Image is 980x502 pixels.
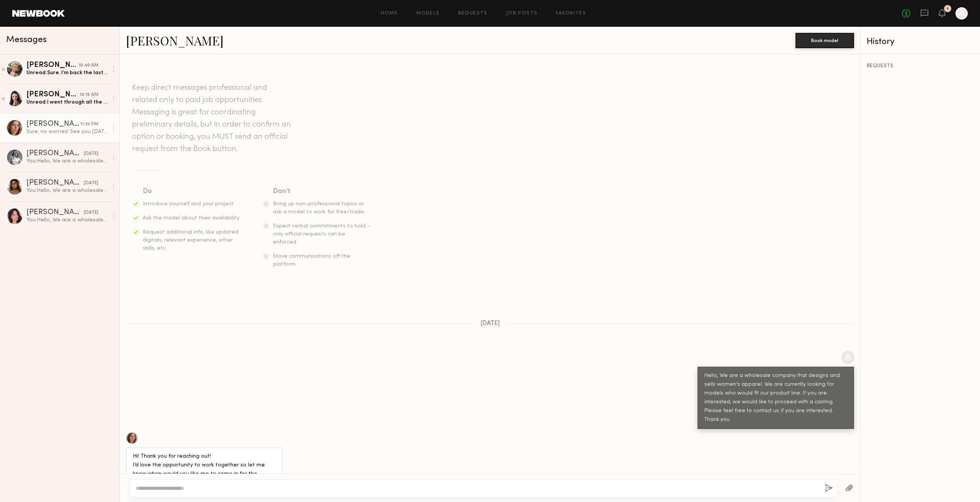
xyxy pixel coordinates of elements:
div: [DATE] [84,180,98,187]
div: REQUESTS [867,63,974,69]
div: [PERSON_NAME] [26,179,84,187]
a: Job Posts [506,11,538,16]
a: Models [416,11,439,16]
span: Ask the model about their availability. [143,216,240,221]
div: [PERSON_NAME] [26,209,84,216]
div: Do [143,186,241,197]
div: [PERSON_NAME] [26,62,78,69]
div: [DATE] [84,150,98,158]
div: 1 [947,7,949,11]
div: You: Hello, We are a wholesale company that designs and sells women’s apparel. We are currently l... [26,187,108,194]
div: History [867,37,974,46]
header: Keep direct messages professional and related only to paid job opportunities. Messaging is great ... [132,82,293,155]
span: [DATE] [480,320,500,327]
div: Sure, no worries! See you [DATE]. [26,128,108,135]
div: [PERSON_NAME] [26,91,80,99]
div: 10:40 AM [78,62,98,69]
div: Unread: I went through all the projects I signed up for and couldn’t find your brand on my list. ... [26,99,108,106]
a: [PERSON_NAME] [126,32,224,49]
div: You: Hello, We are a wholesale company that designs and sells women’s apparel. We are currently l... [26,158,108,165]
span: Bring up non-professional topics or ask a model to work for free/trade. [273,201,365,214]
span: Introduce yourself and your project. [143,201,235,206]
div: 10:16 AM [80,91,98,99]
a: Favorites [556,11,586,16]
a: Requests [458,11,488,16]
div: Hi! Thank you for reaching out! I’d love the opportunity to work together so let me know when wou... [133,452,276,487]
div: Unread: Sure. I’m back the last week of September! [26,69,108,76]
div: Don’t [273,186,371,197]
span: Request additional info, like updated digitals, relevant experience, other skills, etc. [143,230,238,251]
div: [PERSON_NAME] [26,150,84,158]
div: [DATE] [84,209,98,216]
a: Book model [795,37,854,43]
div: You: Hello, We are a wholesale company that designs and sells women’s apparel. We are currently l... [26,216,108,224]
div: Hello, We are a wholesale company that designs and sells women’s apparel. We are currently lookin... [704,372,847,424]
span: Expect verbal commitments to hold - only official requests can be enforced. [273,224,370,245]
a: Home [381,11,398,16]
div: [PERSON_NAME] [26,120,80,128]
button: Book model [795,33,854,48]
span: Messages [6,36,47,44]
span: Move communications off the platform. [273,254,350,267]
div: 11:36 PM [80,121,98,128]
a: A [955,7,968,19]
